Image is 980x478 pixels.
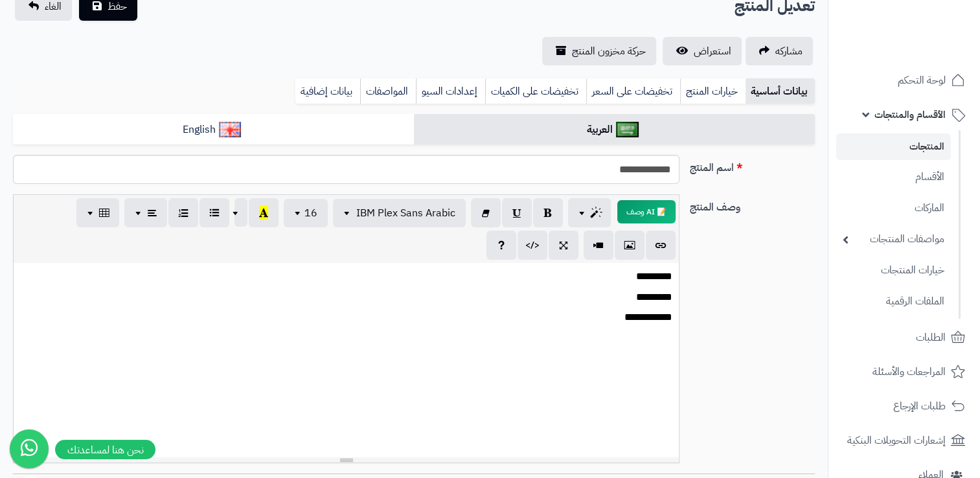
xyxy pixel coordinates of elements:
[836,391,972,422] a: طلبات الإرجاع
[586,78,680,104] a: تخفيضات على السعر
[13,114,414,146] a: English
[694,43,731,59] span: استعراض
[893,397,946,415] span: طلبات الإرجاع
[414,114,815,146] a: العربية
[542,37,656,65] a: حركة مخزون المنتج
[847,431,946,450] span: إشعارات التحويلات البنكية
[416,78,485,104] a: إعدادات السيو
[333,199,466,227] button: IBM Plex Sans Arabic
[836,256,951,284] a: خيارات المنتجات
[836,288,951,315] a: الملفات الرقمية
[746,37,813,65] a: مشاركه
[360,78,416,104] a: المواصفات
[617,200,676,223] button: 📝 AI وصف
[836,425,972,456] a: إشعارات التحويلات البنكية
[836,225,951,253] a: مواصفات المنتجات
[219,122,242,137] img: English
[898,71,946,89] span: لوحة التحكم
[916,328,946,347] span: الطلبات
[836,194,951,222] a: الماركات
[892,34,968,62] img: logo-2.png
[572,43,646,59] span: حركة مخزون المنتج
[836,163,951,191] a: الأقسام
[836,322,972,353] a: الطلبات
[836,65,972,96] a: لوحة التحكم
[872,363,946,381] span: المراجعات والأسئلة
[836,356,972,387] a: المراجعات والأسئلة
[775,43,803,59] span: مشاركه
[485,78,586,104] a: تخفيضات على الكميات
[685,155,820,176] label: اسم المنتج
[284,199,328,227] button: 16
[874,106,946,124] span: الأقسام والمنتجات
[356,205,455,221] span: IBM Plex Sans Arabic
[304,205,317,221] span: 16
[746,78,815,104] a: بيانات أساسية
[663,37,742,65] a: استعراض
[616,122,639,137] img: العربية
[685,194,820,215] label: وصف المنتج
[295,78,360,104] a: بيانات إضافية
[836,133,951,160] a: المنتجات
[680,78,746,104] a: خيارات المنتج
